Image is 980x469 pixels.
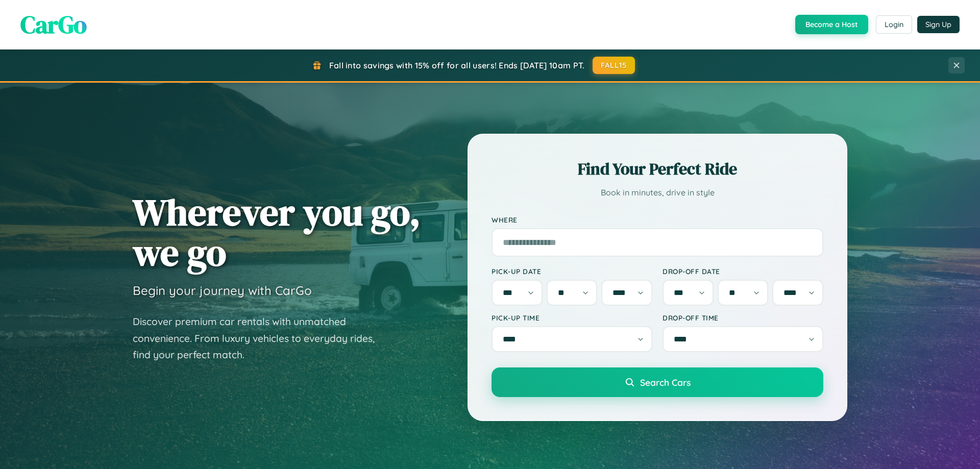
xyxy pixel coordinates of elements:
h3: Begin your journey with CarGo [133,283,312,298]
h2: Find Your Perfect Ride [492,158,823,180]
p: Discover premium car rentals with unmatched convenience. From luxury vehicles to everyday rides, ... [133,313,388,363]
button: Search Cars [492,367,823,397]
span: Fall into savings with 15% off for all users! Ends [DATE] 10am PT. [329,60,585,70]
label: Drop-off Date [663,267,823,276]
label: Pick-up Date [492,267,652,276]
button: FALL15 [593,57,635,74]
h1: Wherever you go, we go [133,192,421,273]
label: Where [492,215,823,224]
button: Sign Up [917,16,960,33]
p: Book in minutes, drive in style [492,185,823,200]
button: Become a Host [795,15,868,34]
span: CarGo [20,8,87,41]
label: Pick-up Time [492,313,652,322]
label: Drop-off Time [663,313,823,322]
button: Login [876,15,912,34]
span: Search Cars [640,377,691,388]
